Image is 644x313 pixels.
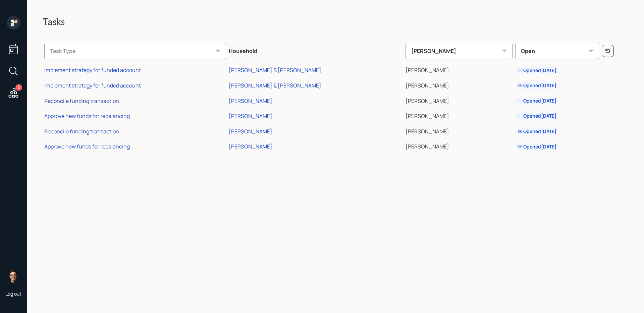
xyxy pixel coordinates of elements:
div: Reconcile funding transaction [44,128,119,135]
td: [PERSON_NAME] [404,138,514,153]
div: Opened [DATE] [518,128,556,135]
div: Implement strategy for funded account [44,82,141,89]
img: sami-boghos-headshot.png [7,269,20,283]
div: Opened [DATE] [518,98,556,104]
div: Approve new funds for rebalancing [44,112,130,120]
th: Household [227,38,404,62]
div: [PERSON_NAME] & [PERSON_NAME] [229,82,321,89]
div: [PERSON_NAME] [229,112,272,120]
td: [PERSON_NAME] [404,77,514,92]
div: Opened [DATE] [518,113,556,119]
div: [PERSON_NAME] [229,128,272,135]
div: Implement strategy for funded account [44,66,141,74]
div: Reconcile funding transaction [44,97,119,105]
h2: Tasks [43,16,628,27]
td: [PERSON_NAME] [404,107,514,123]
div: Approve new funds for rebalancing [44,143,130,150]
div: Opened [DATE] [518,143,556,150]
div: 6 [15,84,22,91]
td: [PERSON_NAME] [404,62,514,77]
div: Task Type [44,43,226,59]
div: Opened [DATE] [518,82,556,89]
div: Opened [DATE] [518,67,556,74]
div: Log out [5,291,21,297]
div: [PERSON_NAME] & [PERSON_NAME] [229,66,321,74]
div: [PERSON_NAME] [229,143,272,150]
div: Open [515,43,599,59]
div: [PERSON_NAME] [229,97,272,105]
div: [PERSON_NAME] [406,43,513,59]
td: [PERSON_NAME] [404,92,514,108]
td: [PERSON_NAME] [404,123,514,138]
